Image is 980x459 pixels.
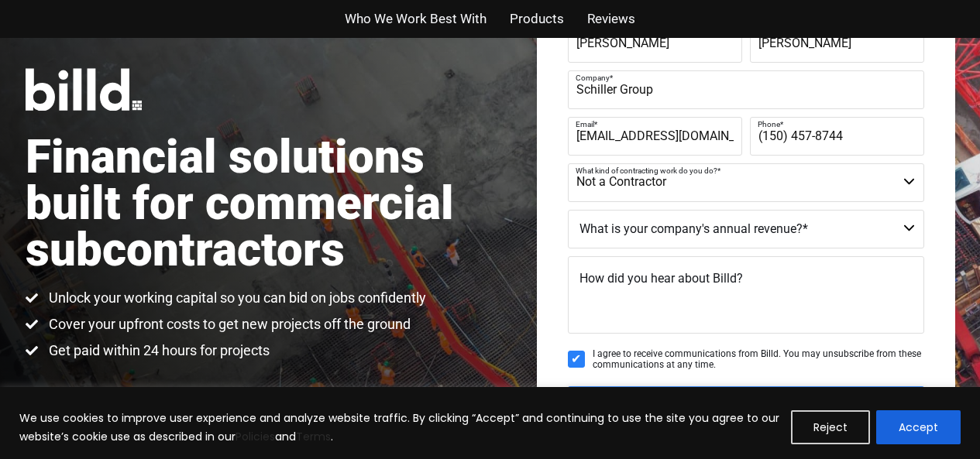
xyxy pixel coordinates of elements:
span: Get paid within 24 hours for projects [45,341,270,360]
span: Phone [758,119,780,128]
span: Cover your upfront costs to get new projects off the ground [45,315,411,334]
h1: Financial solutions built for commercial subcontractors [26,134,490,273]
a: Policies [236,429,275,444]
span: How did you hear about Billd? [579,271,743,286]
button: Reject [791,410,870,444]
span: Unlock your working capital so you can bid on jobs confidently [45,289,426,307]
span: Email [576,119,594,128]
span: Company [576,73,610,81]
input: I agree to receive communications from Billd. You may unsubscribe from these communications at an... [568,351,585,368]
a: Products [510,8,564,30]
a: Reviews [587,8,635,30]
span: I agree to receive communications from Billd. You may unsubscribe from these communications at an... [593,348,924,371]
p: We use cookies to improve user experience and analyze website traffic. By clicking “Accept” and c... [19,409,779,446]
button: Accept [876,410,961,444]
a: Terms [296,429,331,444]
input: GET IN TOUCH [568,386,924,433]
a: Who We Work Best With [345,8,487,30]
